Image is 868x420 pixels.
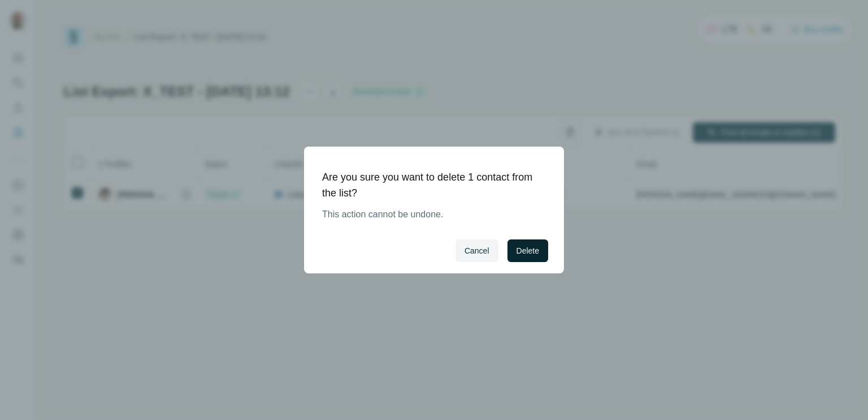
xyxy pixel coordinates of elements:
button: Delete [507,239,548,262]
span: Delete [517,245,539,256]
h1: Are you sure you want to delete 1 contact from the list? [322,169,537,201]
span: Cancel [465,245,489,256]
button: Cancel [455,239,498,262]
p: This action cannot be undone. [322,208,537,221]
